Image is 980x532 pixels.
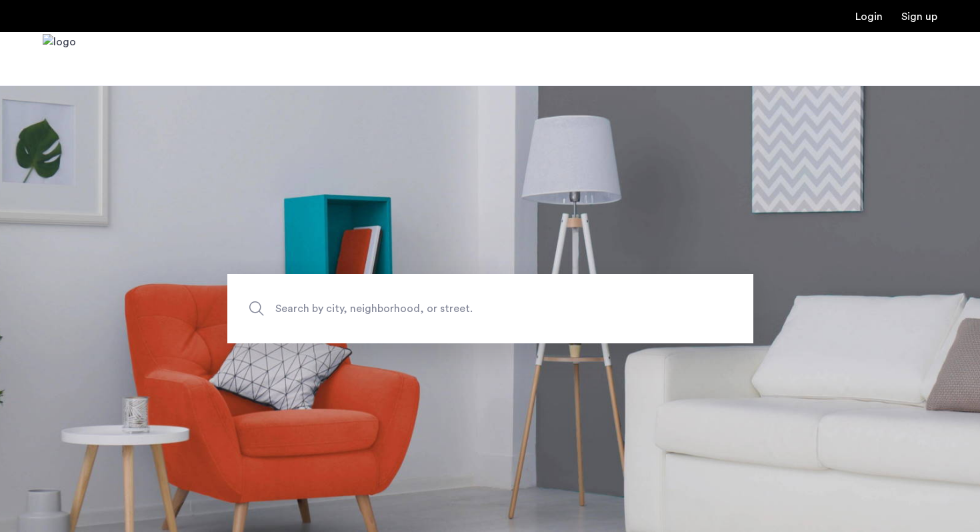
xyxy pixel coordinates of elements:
a: Login [855,11,883,22]
a: Cazamio Logo [43,34,76,84]
input: Apartment Search [227,274,753,343]
span: Search by city, neighborhood, or street. [275,300,643,318]
img: logo [43,34,76,84]
a: Registration [901,11,937,22]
